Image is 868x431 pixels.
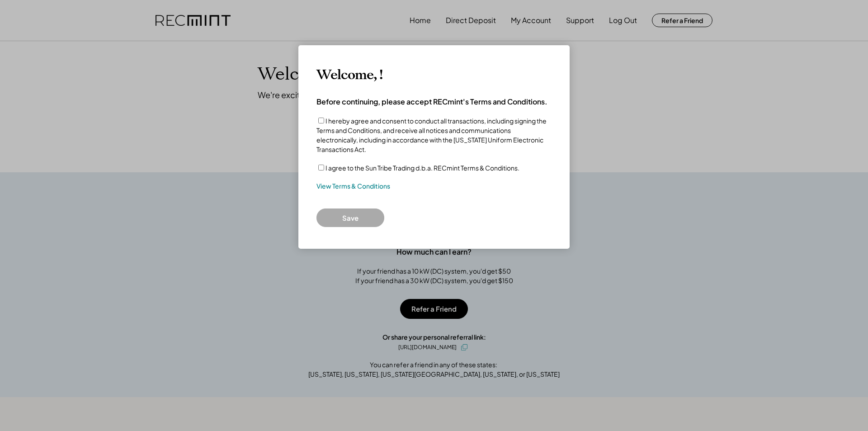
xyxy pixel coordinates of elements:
[316,208,384,227] button: Save
[316,67,382,83] h3: Welcome, !
[316,182,390,191] a: View Terms & Conditions
[316,97,547,107] h4: Before continuing, please accept RECmint's Terms and Conditions.
[325,164,519,172] label: I agree to the Sun Tribe Trading d.b.a. RECmint Terms & Conditions.
[316,117,547,153] label: I hereby agree and consent to conduct all transactions, including signing the Terms and Condition...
